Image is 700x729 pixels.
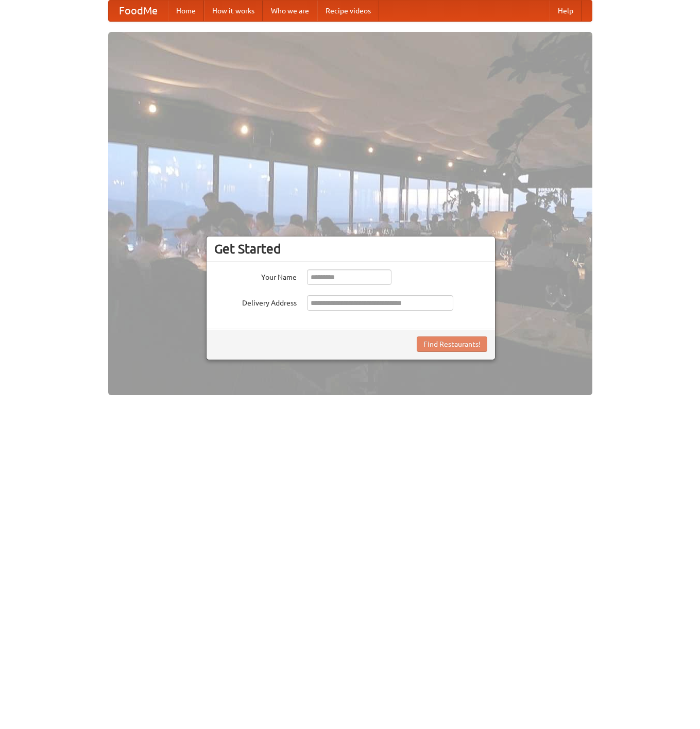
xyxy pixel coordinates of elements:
[263,1,317,21] a: Who we are
[214,295,297,308] label: Delivery Address
[550,1,582,21] a: Help
[417,336,487,352] button: Find Restaurants!
[109,1,168,21] a: FoodMe
[204,1,263,21] a: How it works
[168,1,204,21] a: Home
[214,241,487,257] h3: Get Started
[317,1,379,21] a: Recipe videos
[214,269,297,282] label: Your Name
